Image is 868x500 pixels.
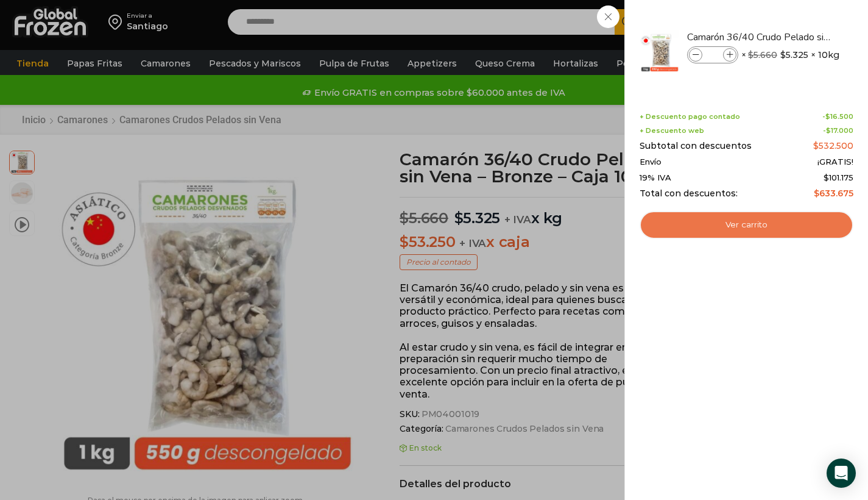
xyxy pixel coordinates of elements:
[780,49,808,61] bdi: 5.325
[826,126,831,135] span: $
[704,48,722,62] input: Product quantity
[827,459,856,488] div: Open Intercom Messenger
[640,188,738,199] span: Total con descuentos:
[640,157,662,167] span: Envío
[814,188,819,199] span: $
[826,126,853,135] bdi: 17.000
[825,112,830,121] span: $
[823,127,853,135] span: -
[640,113,740,121] span: + Descuento pago contado
[824,173,853,182] span: 101.175
[748,49,753,60] span: $
[640,141,752,151] span: Subtotal con descuentos
[825,112,853,121] bdi: 16.500
[813,140,819,151] span: $
[640,211,853,239] a: Ver carrito
[822,113,853,121] span: -
[640,127,704,135] span: + Descuento web
[824,173,829,182] span: $
[748,49,777,60] bdi: 5.660
[814,188,853,199] bdi: 633.675
[741,46,839,63] span: × × 10kg
[813,140,853,151] bdi: 532.500
[687,30,832,44] a: Camarón 36/40 Crudo Pelado sin Vena - Bronze - Caja 10 kg
[640,173,671,183] span: 19% IVA
[817,157,853,167] span: ¡GRATIS!
[780,49,786,61] span: $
